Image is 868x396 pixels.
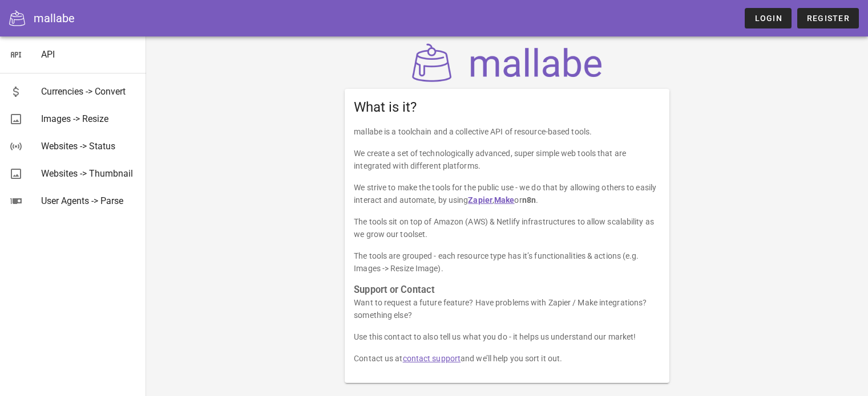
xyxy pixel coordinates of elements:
a: contact support [403,354,461,363]
a: Register [797,8,859,28]
a: Login [745,8,791,28]
iframe: Tidio Chat [809,322,863,376]
img: mallabe Logo [409,43,605,82]
div: Currencies -> Convert [41,86,137,97]
div: Websites -> Status [41,141,137,152]
div: What is it? [345,89,669,125]
p: The tools are grouped - each resource type has it’s functionalities & actions (e.g. Images -> Res... [354,250,660,275]
div: User Agents -> Parse [41,195,137,206]
div: mallabe [34,10,75,27]
a: Zapier [468,195,492,205]
div: API [41,49,137,60]
p: The tools sit on top of Amazon (AWS) & Netlify infrastructures to allow scalability as we grow ou... [354,215,660,240]
p: mallabe is a toolchain and a collective API of resource-based tools. [354,125,660,138]
a: Make [494,195,514,205]
h3: Support or Contact [354,284,660,296]
p: Use this contact to also tell us what you do - it helps us understand our market! [354,330,660,343]
p: Want to request a future feature? Have problems with Zapier / Make integrations? something else? [354,296,660,321]
span: Register [806,14,850,23]
p: We strive to make the tools for the public use - we do that by allowing others to easily interact... [354,181,660,206]
strong: n8n [522,195,536,205]
p: Contact us at and we’ll help you sort it out. [354,352,660,365]
div: Websites -> Thumbnail [41,168,137,179]
p: We create a set of technologically advanced, super simple web tools that are integrated with diff... [354,147,660,172]
span: Login [754,14,782,23]
div: Images -> Resize [41,113,137,124]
